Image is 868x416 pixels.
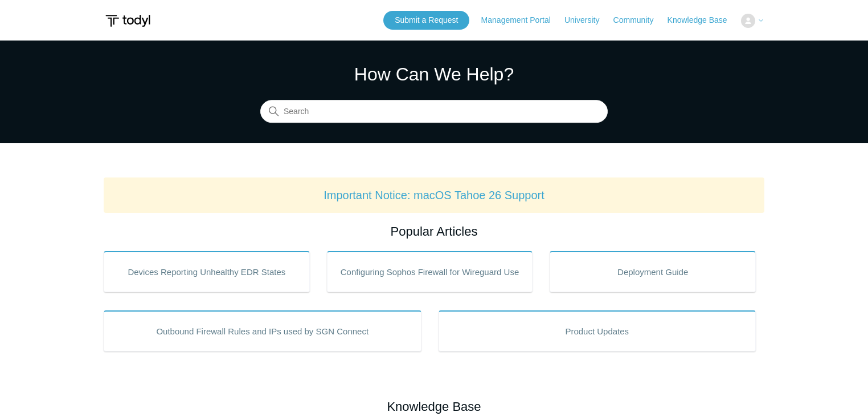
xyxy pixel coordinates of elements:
h2: Knowledge Base [104,397,764,416]
a: Submit a Request [383,11,469,30]
a: Outbound Firewall Rules and IPs used by SGN Connect [104,310,421,352]
a: Management Portal [481,14,562,26]
h1: How Can We Help? [260,60,608,88]
img: Todyl Support Center Help Center home page [104,10,152,31]
a: Community [613,14,665,26]
h2: Popular Articles [104,222,764,241]
a: University [564,14,611,26]
a: Deployment Guide [550,251,756,292]
input: Search [260,100,608,123]
a: Product Updates [439,310,756,352]
a: Configuring Sophos Firewall for Wireguard Use [327,251,533,292]
a: Important Notice: macOS Tahoe 26 Support [324,189,544,201]
a: Knowledge Base [668,14,739,26]
a: Devices Reporting Unhealthy EDR States [104,251,310,292]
